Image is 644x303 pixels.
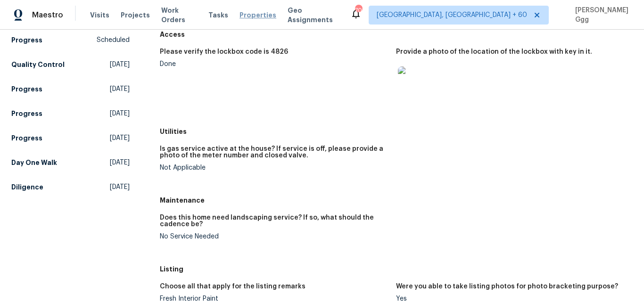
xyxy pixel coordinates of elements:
h5: Progress [11,133,42,143]
span: [DATE] [110,60,130,69]
h5: Diligence [11,182,43,192]
h5: Progress [11,84,42,94]
h5: Does this home need landscaping service? If so, what should the cadence be? [160,214,389,228]
div: Not Applicable [160,164,389,171]
span: Properties [239,10,276,20]
h5: Provide a photo of the location of the lockbox with key in it. [396,49,592,55]
h5: Were you able to take listing photos for photo bracketing purpose? [396,283,618,290]
a: Diligence[DATE] [11,179,130,196]
h5: Listing [160,264,633,274]
span: [DATE] [110,84,130,94]
span: [GEOGRAPHIC_DATA], [GEOGRAPHIC_DATA] + 60 [377,10,527,20]
h5: Utilities [160,127,633,136]
div: Fresh Interior Paint [160,295,389,302]
span: [DATE] [110,158,130,167]
h5: Progress [11,35,42,45]
div: Yes [396,295,625,302]
h5: Progress [11,109,42,118]
span: [PERSON_NAME] Ggg [571,6,630,25]
div: Done [160,61,389,67]
h5: Please verify the lockbox code is 4826 [160,49,288,55]
a: Progress[DATE] [11,130,130,147]
h5: Maintenance [160,196,633,205]
a: Day One Walk[DATE] [11,154,130,171]
h5: Choose all that apply for the listing remarks [160,283,305,290]
span: Scheduled [97,35,130,45]
span: [DATE] [110,182,130,192]
h5: Access [160,30,633,39]
h5: Is gas service active at the house? If service is off, please provide a photo of the meter number... [160,146,389,159]
span: Tasks [208,12,228,18]
div: 705 [355,6,362,15]
span: Work Orders [161,6,197,25]
span: [DATE] [110,109,130,118]
span: Geo Assignments [288,6,339,25]
a: Progress[DATE] [11,105,130,122]
div: No Service Needed [160,233,389,240]
span: Visits [90,10,109,20]
a: Progress[DATE] [11,81,130,98]
span: Maestro [32,10,63,20]
h5: Quality Control [11,60,65,69]
span: Projects [121,10,150,20]
span: [DATE] [110,133,130,143]
h5: Day One Walk [11,158,57,167]
a: ProgressScheduled [11,32,130,49]
a: Quality Control[DATE] [11,56,130,73]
